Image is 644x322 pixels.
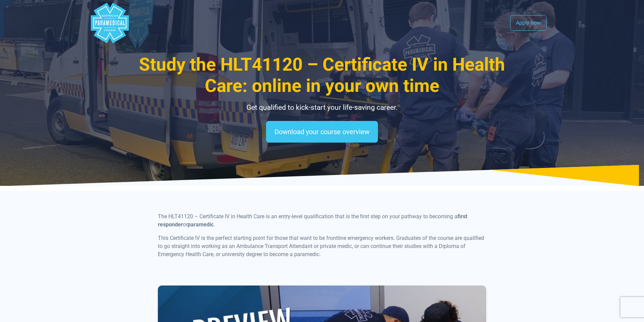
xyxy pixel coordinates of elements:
div: Australian Paramedical College [90,3,130,43]
a: Apply now [510,15,547,31]
span: . [214,221,215,228]
span: Study the HLT41120 – Certificate IV in Health Care: online in your own time [139,54,505,96]
a: Download your course overview [266,121,378,143]
b: paramedic [188,221,214,228]
span: The HLT41120 – Certificate IV in Health Care is an entry-level qualification that is the first st... [158,213,457,220]
span: Get qualified to kick-start your life-saving career. [246,103,398,112]
span: This Certificate IV is the perfect starting point for those that want to be frontline emergency w... [158,235,484,257]
span: or [183,221,188,228]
